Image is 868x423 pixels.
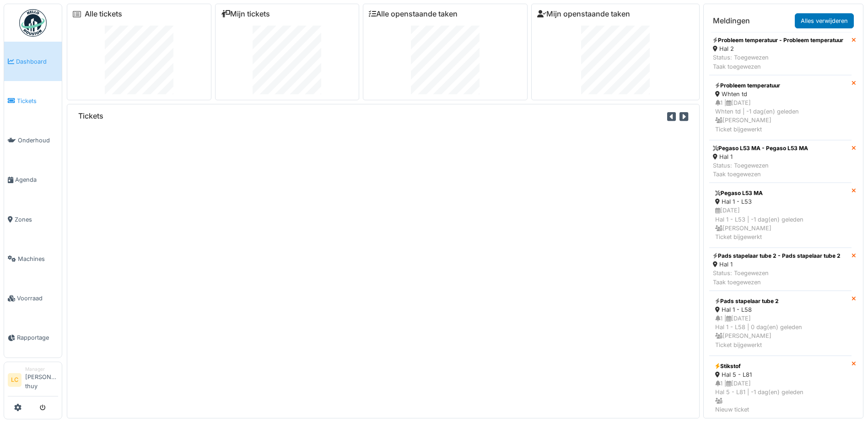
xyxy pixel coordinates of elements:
[713,44,843,53] div: Hal 2
[537,10,630,18] a: Mijn openstaande taken
[4,279,62,318] a: Voorraad
[4,81,62,120] a: Tickets
[709,356,852,421] a: Stikstof Hal 5 - L81 1 |[DATE]Hal 5 - L81 | -1 dag(en) geleden Nieuw ticket
[795,13,854,28] a: Alles verwijderen
[713,144,808,152] div: Pegaso L53 MA - Pegaso L53 MA
[18,255,58,263] span: Machines
[715,189,846,197] div: Pegaso L53 MA
[715,98,846,134] div: 1 | [DATE] Whten td | -1 dag(en) geleden [PERSON_NAME] Ticket bijgewerkt
[4,200,62,239] a: Zones
[713,161,808,179] div: Status: Toegewezen Taak toegewezen
[713,53,843,70] div: Status: Toegewezen Taak toegewezen
[4,239,62,278] a: Machines
[17,294,58,303] span: Voorraad
[715,362,846,370] div: Stikstof
[8,373,22,387] li: LC
[713,36,843,44] div: Probleem temperatuur - Probleem temperatuur
[8,366,58,396] a: LC Manager[PERSON_NAME] thuy
[713,16,750,25] h6: Meldingen
[713,269,841,286] div: Status: Toegewezen Taak toegewezen
[369,10,458,18] a: Alle openstaande taken
[713,152,808,161] div: Hal 1
[17,333,58,342] span: Rapportage
[713,252,841,260] div: Pads stapelaar tube 2 - Pads stapelaar tube 2
[19,9,47,37] img: Badge_color-CXgf-gQk.svg
[713,260,841,269] div: Hal 1
[25,366,58,394] li: [PERSON_NAME] thuy
[17,97,58,105] span: Tickets
[715,197,846,206] div: Hal 1 - L53
[221,10,270,18] a: Mijn tickets
[25,366,58,373] div: Manager
[16,57,58,66] span: Dashboard
[15,175,58,184] span: Agenda
[709,140,852,183] a: Pegaso L53 MA - Pegaso L53 MA Hal 1 Status: ToegewezenTaak toegewezen
[715,90,846,98] div: Whten td
[85,10,122,18] a: Alle tickets
[709,75,852,140] a: Probleem temperatuur Whten td 1 |[DATE]Whten td | -1 dag(en) geleden [PERSON_NAME]Ticket bijgewerkt
[715,305,846,314] div: Hal 1 - L58
[4,318,62,358] a: Rapportage
[709,291,852,356] a: Pads stapelaar tube 2 Hal 1 - L58 1 |[DATE]Hal 1 - L58 | 0 dag(en) geleden [PERSON_NAME]Ticket bi...
[715,297,846,305] div: Pads stapelaar tube 2
[4,42,62,81] a: Dashboard
[15,215,58,224] span: Zones
[715,314,846,349] div: 1 | [DATE] Hal 1 - L58 | 0 dag(en) geleden [PERSON_NAME] Ticket bijgewerkt
[4,160,62,200] a: Agenda
[709,32,852,75] a: Probleem temperatuur - Probleem temperatuur Hal 2 Status: ToegewezenTaak toegewezen
[715,370,846,379] div: Hal 5 - L81
[715,379,846,414] div: 1 | [DATE] Hal 5 - L81 | -1 dag(en) geleden Nieuw ticket
[18,136,58,145] span: Onderhoud
[709,248,852,291] a: Pads stapelaar tube 2 - Pads stapelaar tube 2 Hal 1 Status: ToegewezenTaak toegewezen
[4,121,62,160] a: Onderhoud
[709,183,852,248] a: Pegaso L53 MA Hal 1 - L53 [DATE]Hal 1 - L53 | -1 dag(en) geleden [PERSON_NAME]Ticket bijgewerkt
[715,81,846,90] div: Probleem temperatuur
[715,206,846,241] div: [DATE] Hal 1 - L53 | -1 dag(en) geleden [PERSON_NAME] Ticket bijgewerkt
[78,112,103,120] h6: Tickets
